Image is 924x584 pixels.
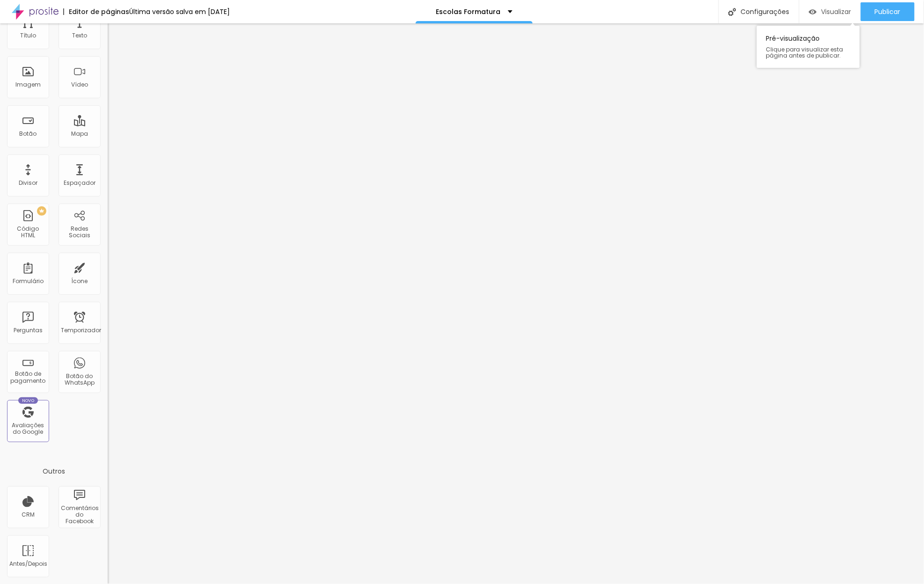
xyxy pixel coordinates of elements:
[12,421,44,436] font: Avaliações do Google
[19,179,37,187] font: Divisor
[436,7,501,16] font: Escolas Formatura
[71,80,88,88] font: Vídeo
[69,7,129,16] font: Editor de páginas
[129,7,230,16] font: Última versão salva em [DATE]
[11,370,46,384] font: Botão de pagamento
[43,467,65,476] font: Outros
[821,7,851,16] font: Visualizar
[69,225,90,239] font: Redes Sociais
[61,326,101,334] font: Temporizador
[861,2,915,21] button: Publicar
[741,7,790,16] font: Configurações
[17,225,39,239] font: Código HTML
[108,23,924,584] iframe: Editor
[22,511,35,518] font: CRM
[15,80,41,88] font: Imagem
[72,277,88,285] font: Ícone
[64,179,95,187] font: Espaçador
[766,45,843,59] font: Clique para visualizar esta página antes de publicar.
[766,34,820,43] font: Pré-visualização
[9,560,47,568] font: Antes/Depois
[14,326,43,334] font: Perguntas
[875,7,901,16] font: Publicar
[728,8,736,16] img: Ícone
[65,372,95,387] font: Botão do WhatsApp
[20,130,37,138] font: Botão
[71,130,88,138] font: Mapa
[72,31,87,39] font: Texto
[13,277,44,285] font: Formulário
[799,2,861,21] button: Visualizar
[61,504,99,526] font: Comentários do Facebook
[22,398,35,403] font: Novo
[809,8,817,16] img: view-1.svg
[20,31,36,39] font: Título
